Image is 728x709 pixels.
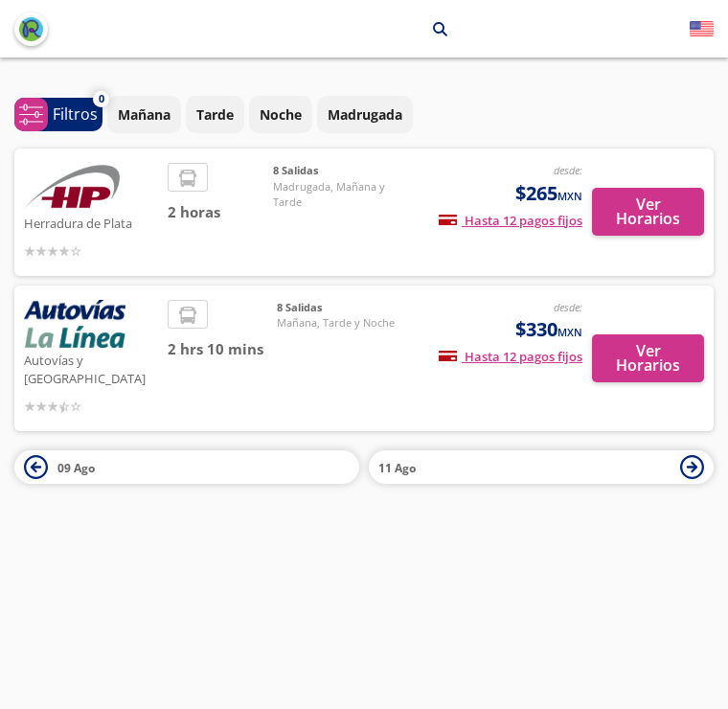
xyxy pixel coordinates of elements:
[439,348,582,365] span: Hasta 12 pagos fijos
[277,315,411,332] span: Mañana, Tarde y Noche
[14,450,359,484] button: 09 Ago
[369,450,714,484] button: 11 Ago
[57,460,95,476] span: 09 Ago
[14,12,48,46] button: back
[196,104,234,125] p: Tarde
[285,19,329,39] p: Toluca
[24,300,125,348] img: Autovías y La Línea
[515,315,582,344] span: $330
[378,460,416,476] span: 11 Ago
[557,325,582,339] small: MXN
[107,96,181,133] button: Mañana
[168,338,277,360] span: 2 hrs 10 mins
[353,19,419,39] p: Maravatío
[118,104,171,125] p: Mañana
[690,17,714,41] button: English
[592,188,704,236] button: Ver Horarios
[99,91,104,107] span: 0
[186,96,244,133] button: Tarde
[554,300,582,314] em: desde:
[328,104,402,125] p: Madrugada
[515,179,582,208] span: $265
[24,348,158,389] p: Autovías y [GEOGRAPHIC_DATA]
[317,96,413,133] button: Madrugada
[592,334,704,382] button: Ver Horarios
[24,211,158,234] p: Herradura de Plata
[557,189,582,203] small: MXN
[24,163,120,211] img: Herradura de Plata
[249,96,312,133] button: Noche
[260,104,302,125] p: Noche
[439,212,582,229] span: Hasta 12 pagos fijos
[168,201,273,223] span: 2 horas
[554,163,582,177] em: desde:
[273,163,411,179] span: 8 Salidas
[14,98,102,131] button: 0Filtros
[53,103,98,126] p: Filtros
[277,300,411,316] span: 8 Salidas
[273,179,411,211] span: Madrugada, Mañana y Tarde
